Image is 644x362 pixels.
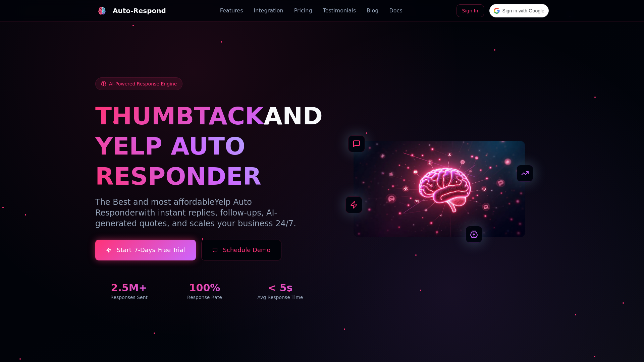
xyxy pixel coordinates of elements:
div: Sign in with Google [489,4,549,17]
a: Sign In [457,4,484,17]
span: Sign in with Google [502,7,544,14]
div: 100% [171,282,238,294]
div: Avg Response Time [247,294,314,301]
a: Auto-Respond LogoAuto-Respond [95,4,166,17]
span: AND [264,102,323,130]
img: Auto-Respond Logo [98,7,106,15]
a: Features [220,7,243,15]
a: Docs [389,7,402,15]
button: Schedule Demo [201,240,282,260]
img: AI Neural Network Brain [354,141,525,237]
p: The Best and most affordable with instant replies, follow-ups, AI-generated quotes, and scales yo... [95,197,314,229]
div: Auto-Respond [113,6,166,15]
a: Testimonials [323,7,356,15]
div: Response Rate [171,294,238,301]
h1: YELP AUTO RESPONDER [95,131,314,191]
a: Pricing [294,7,312,15]
span: THUMBTACK [95,102,264,130]
a: Start7-DaysFree Trial [95,240,196,260]
div: < 5s [247,282,314,294]
span: Yelp Auto Responder [95,197,252,218]
span: AI-Powered Response Engine [109,80,177,87]
a: Integration [254,7,283,15]
div: Responses Sent [95,294,163,301]
a: Blog [367,7,378,15]
div: 2.5M+ [95,282,163,294]
span: 7-Days [134,245,155,255]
